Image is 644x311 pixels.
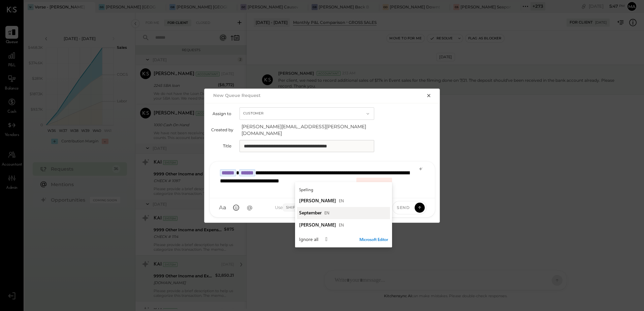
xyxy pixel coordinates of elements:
label: Created by [211,127,233,132]
span: Send [397,205,410,210]
button: Aa [217,202,229,214]
span: a [223,204,226,211]
button: Customer [239,107,374,120]
button: @ [244,202,256,214]
label: Assign to [211,111,231,116]
h2: New Queue Request [213,93,261,98]
span: [PERSON_NAME][EMAIL_ADDRESS][PERSON_NAME][DOMAIN_NAME] [241,123,376,137]
div: Use to send the message [256,204,386,212]
label: Title [211,143,231,148]
span: Shift + Return [283,204,321,212]
span: @ [247,204,253,211]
